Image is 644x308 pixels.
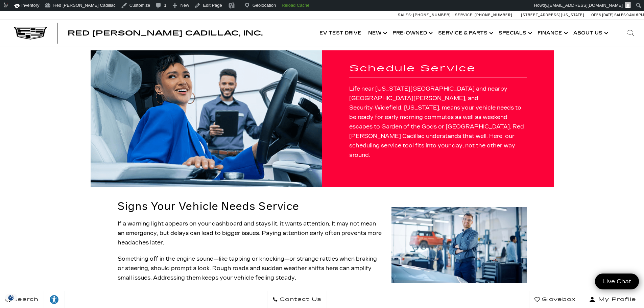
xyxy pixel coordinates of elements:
[44,291,65,308] a: Explore your accessibility options
[118,219,383,247] p: If a warning light appears on your dashboard and stays lit, it wants attention. It may not mean a...
[435,20,495,47] a: Service & Parts
[391,207,527,283] img: Schedule Service
[595,274,639,289] a: Live Chat
[3,294,19,301] img: Opt-Out Icon
[534,20,570,47] a: Finance
[349,64,527,74] h1: Schedule Service
[14,27,47,40] img: Cadillac Dark Logo with Cadillac White Text
[389,20,435,47] a: Pre-Owned
[591,13,614,17] span: Open [DATE]
[570,20,610,47] a: About Us
[282,3,309,8] strong: Reload Cache
[596,295,636,304] span: My Profile
[495,20,534,47] a: Specials
[10,295,39,304] span: Search
[521,13,585,17] a: [STREET_ADDRESS][US_STATE]
[614,13,626,17] span: Sales:
[118,200,383,212] h2: Signs Your Vehicle Needs Service
[398,13,453,17] a: Sales: [PHONE_NUMBER]
[413,13,451,17] span: [PHONE_NUMBER]
[3,294,19,301] section: Click to Open Cookie Consent Modal
[455,13,474,17] span: Service:
[529,291,581,308] a: Glovebox
[365,20,389,47] a: New
[626,13,644,17] span: 9 AM-6 PM
[68,30,263,37] a: Red [PERSON_NAME] Cadillac, Inc.
[599,278,635,285] span: Live Chat
[278,295,321,304] span: Contact Us
[68,29,263,37] span: Red [PERSON_NAME] Cadillac, Inc.
[44,294,64,305] div: Explore your accessibility options
[118,254,383,283] p: Something off in the engine sound—like tapping or knocking—or strange rattles when braking or ste...
[475,13,512,17] span: [PHONE_NUMBER]
[91,50,322,187] img: Schedule Service
[349,84,527,160] p: Life near [US_STATE][GEOGRAPHIC_DATA] and nearby [GEOGRAPHIC_DATA][PERSON_NAME], and Security‑Wid...
[267,291,327,308] a: Contact Us
[316,20,365,47] a: EV Test Drive
[581,291,644,308] button: Open user profile menu
[398,13,412,17] span: Sales:
[540,295,576,304] span: Glovebox
[548,3,623,8] span: [EMAIL_ADDRESS][DOMAIN_NAME]
[453,13,514,17] a: Service: [PHONE_NUMBER]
